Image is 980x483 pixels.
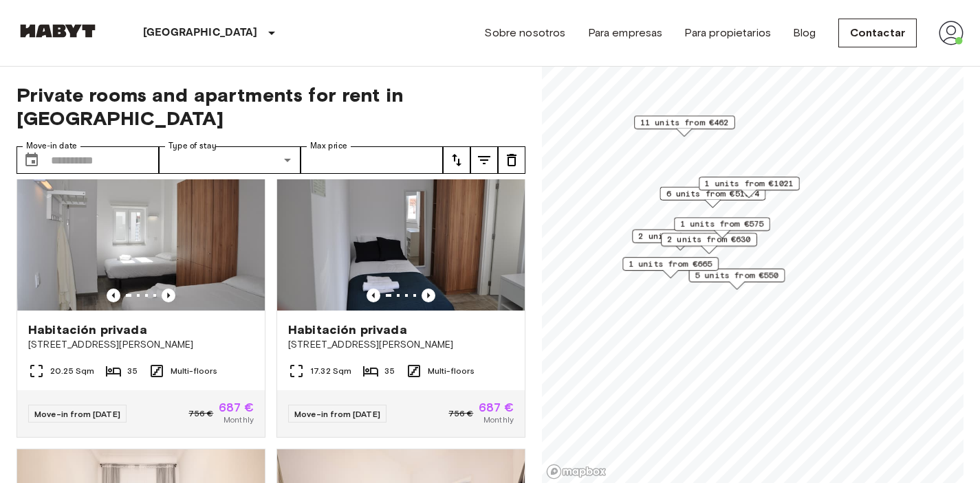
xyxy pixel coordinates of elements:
span: 2 units from €615 [638,230,722,243]
span: Monthly [224,414,254,426]
span: Move-in from [DATE] [294,409,380,419]
span: Monthly [483,414,514,426]
div: Map marker [632,229,728,251]
a: Mapbox logo [546,464,607,480]
div: Map marker [689,269,785,290]
a: Contactar [838,19,917,47]
button: tune [498,146,525,174]
span: 11 units from €462 [640,116,729,128]
span: 687 € [219,401,254,414]
label: Max price [310,140,347,152]
div: Map marker [699,177,800,198]
p: [GEOGRAPHIC_DATA] [143,25,258,41]
span: 6 units from €519.4 [666,188,759,200]
button: tune [470,146,498,174]
span: 1 units from €665 [629,258,712,270]
span: 1 units from €575 [680,218,764,230]
span: Habitación privada [288,322,407,338]
span: 687 € [479,401,514,414]
label: Type of stay [168,140,217,152]
button: tune [443,146,470,174]
a: Para empresas [588,25,663,41]
span: 756 € [188,407,213,420]
button: Previous image [422,289,435,302]
span: Private rooms and apartments for rent in [GEOGRAPHIC_DATA] [17,83,525,130]
img: Habyt [17,24,99,38]
a: Marketing picture of unit PT-17-010-001-27HPrevious imagePrevious imageHabitación privada[STREET_... [276,145,525,438]
div: Map marker [622,257,719,278]
span: 5 units from €550 [695,269,779,282]
a: Para propietarios [684,25,771,41]
div: Map marker [674,217,770,238]
img: avatar [939,21,963,45]
button: Previous image [107,289,120,302]
span: Habitación privada [28,322,147,338]
span: 35 [127,365,137,377]
a: Sobre nosotros [484,25,565,41]
span: 20.25 Sqm [50,365,94,377]
span: 2 units from €630 [667,234,751,246]
span: 756 € [448,407,473,420]
span: 17.32 Sqm [310,365,351,377]
button: Previous image [162,289,175,302]
span: [STREET_ADDRESS][PERSON_NAME] [28,338,254,352]
img: Marketing picture of unit PT-17-010-001-27H [277,146,525,311]
div: Map marker [634,115,735,137]
div: Map marker [661,233,757,254]
div: Map marker [660,187,765,208]
button: Previous image [367,289,380,302]
span: Multi-floors [171,365,218,377]
span: Move-in from [DATE] [34,409,120,419]
a: Blog [793,25,816,41]
button: Choose date [18,146,45,174]
img: Marketing picture of unit PT-17-010-001-35H [17,146,265,311]
span: 35 [384,365,394,377]
a: Marketing picture of unit PT-17-010-001-35HPrevious imagePrevious imageHabitación privada[STREET_... [17,145,265,438]
label: Move-in date [26,140,77,152]
span: [STREET_ADDRESS][PERSON_NAME] [288,338,514,352]
span: Multi-floors [428,365,475,377]
span: 1 units from €1021 [705,177,794,190]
